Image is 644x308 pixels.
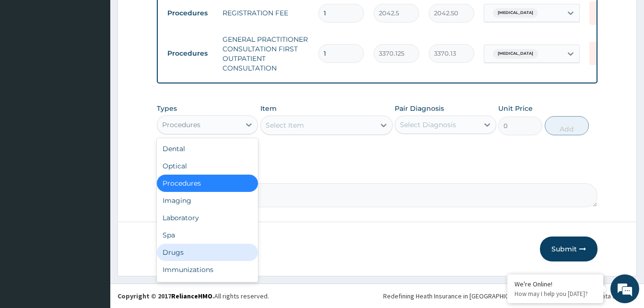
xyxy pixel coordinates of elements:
[163,45,218,62] td: Procedures
[110,284,644,308] footer: All rights reserved.
[493,8,538,18] span: [MEDICAL_DATA]
[163,4,218,22] td: Procedures
[157,226,258,244] div: Spa
[157,5,180,28] div: Minimize live chat window
[515,280,596,288] div: We're Online!
[266,120,304,130] div: Select Item
[18,48,39,72] img: d_794563401_company_1708531726252_794563401
[5,206,183,239] textarea: Type your message and hit 'Enter'
[157,244,258,261] div: Drugs
[498,104,533,113] label: Unit Price
[157,278,258,296] div: Others
[400,120,456,130] div: Select Diagnosis
[493,49,538,59] span: [MEDICAL_DATA]
[50,54,161,66] div: Chat with us now
[157,175,258,192] div: Procedures
[157,261,258,278] div: Immunizations
[545,116,589,135] button: Add
[218,30,314,78] td: GENERAL PRACTITIONER CONSULTATION FIRST OUTPATIENT CONSULTATION
[171,292,212,300] a: RelianceHMO
[260,104,277,113] label: Item
[157,192,258,209] div: Imaging
[540,237,597,261] button: Submit
[157,170,597,178] label: Comment
[162,120,200,130] div: Procedures
[117,292,214,300] strong: Copyright © 2017 .
[395,104,444,113] label: Pair Diagnosis
[515,290,596,298] p: How may I help you today?
[218,3,314,23] td: REGISTRATION FEE
[157,140,258,157] div: Dental
[56,93,132,190] span: We're online!
[157,209,258,226] div: Laboratory
[157,157,258,175] div: Optical
[157,105,177,113] label: Types
[383,291,637,301] div: Redefining Heath Insurance in [GEOGRAPHIC_DATA] using Telemedicine and Data Science!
